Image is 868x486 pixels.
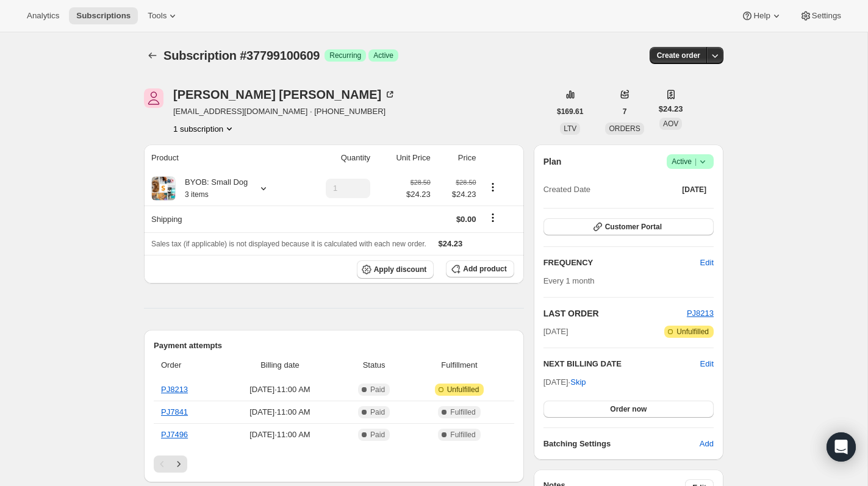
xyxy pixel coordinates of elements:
[700,358,714,370] button: Edit
[173,105,396,118] span: [EMAIL_ADDRESS][DOMAIN_NAME] · [PHONE_NUMBER]
[173,88,396,101] div: [PERSON_NAME] [PERSON_NAME]
[144,145,299,171] th: Product
[370,430,385,440] span: Paid
[374,265,427,274] span: Apply discount
[812,11,841,21] span: Settings
[185,190,209,199] small: 3 items
[224,359,336,371] span: Billing date
[450,430,475,440] span: Fulfilled
[543,184,590,196] span: Created Date
[154,352,220,379] th: Order
[456,215,476,224] span: $0.00
[570,376,586,388] span: Skip
[610,404,647,414] span: Order now
[446,260,514,277] button: Add product
[76,11,131,21] span: Subscriptions
[224,429,336,441] span: [DATE] · 11:00 AM
[682,185,706,195] span: [DATE]
[483,180,503,194] button: Product actions
[438,188,476,201] span: $24.23
[550,103,590,120] button: $169.61
[700,257,714,269] span: Edit
[456,179,476,186] small: $28.50
[564,124,576,133] span: LTV
[605,222,662,232] span: Customer Portal
[676,327,709,337] span: Unfulfilled
[543,438,700,450] h6: Batching Settings
[609,124,640,133] span: ORDERS
[734,7,789,24] button: Help
[406,188,431,201] span: $24.23
[151,240,426,248] span: Sales tax (if applicable) is not displayed because it is calculated with each new order.
[463,264,506,274] span: Add product
[20,7,66,24] button: Analytics
[148,11,167,21] span: Tools
[543,358,700,370] h2: NEXT BILLING DATE
[543,218,714,235] button: Customer Portal
[543,155,562,168] h2: Plan
[663,120,678,128] span: AOV
[357,260,434,279] button: Apply discount
[154,456,514,473] nav: Pagination
[657,51,700,60] span: Create order
[411,179,431,186] small: $28.50
[700,438,714,450] span: Add
[224,384,336,396] span: [DATE] · 11:00 AM
[650,47,708,64] button: Create order
[343,359,404,371] span: Status
[140,7,186,24] button: Tools
[623,107,627,116] span: 7
[557,107,583,116] span: $169.61
[144,205,299,232] th: Shipping
[154,340,514,352] h2: Payment attempts
[151,176,176,201] img: product img
[543,377,586,387] span: [DATE] ·
[373,51,393,60] span: Active
[439,239,463,248] span: $24.23
[675,181,714,198] button: [DATE]
[483,211,503,224] button: Shipping actions
[693,253,721,273] button: Edit
[144,88,163,108] span: Jacqueline Rabinowitz
[615,103,634,120] button: 7
[447,385,479,395] span: Unfulfilled
[69,7,138,24] button: Subscriptions
[753,11,770,21] span: Help
[659,103,683,115] span: $24.23
[827,432,856,462] div: Open Intercom Messenger
[370,385,385,395] span: Paid
[299,145,374,171] th: Quantity
[370,407,385,417] span: Paid
[176,176,248,201] div: BYOB: Small Dog
[672,155,709,168] span: Active
[450,407,475,417] span: Fulfilled
[543,401,714,418] button: Order now
[374,145,434,171] th: Unit Price
[543,307,687,320] h2: LAST ORDER
[687,309,714,318] a: PJ8213
[161,407,188,416] a: PJ7841
[695,157,697,166] span: |
[412,359,506,371] span: Fulfillment
[161,430,188,439] a: PJ7496
[163,49,320,62] span: Subscription #37799100609
[224,406,336,418] span: [DATE] · 11:00 AM
[170,456,187,473] button: Next
[687,307,714,320] button: PJ8213
[692,434,721,454] button: Add
[329,51,361,60] span: Recurring
[144,47,161,64] button: Subscriptions
[161,385,188,394] a: PJ8213
[543,326,569,338] span: [DATE]
[27,11,59,21] span: Analytics
[792,7,848,24] button: Settings
[543,257,700,269] h2: FREQUENCY
[563,373,593,392] button: Skip
[434,145,480,171] th: Price
[173,123,235,135] button: Product actions
[543,276,595,285] span: Every 1 month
